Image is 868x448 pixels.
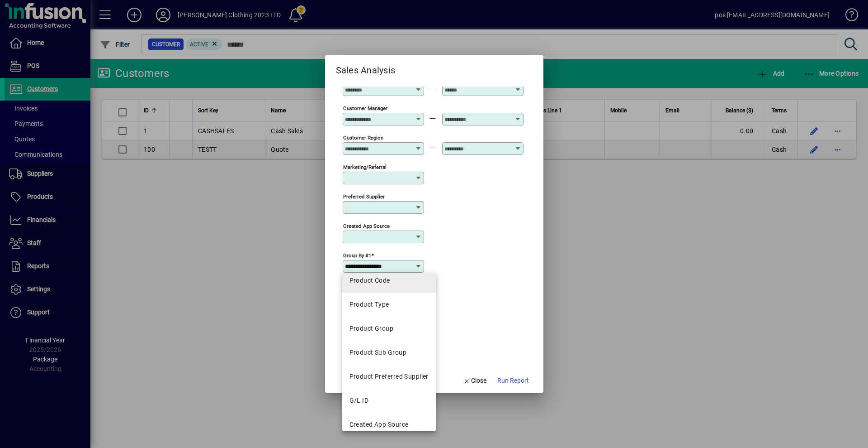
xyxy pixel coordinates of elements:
[342,317,436,341] mat-option: Product Group
[342,293,436,317] mat-option: Product Type
[325,55,406,77] h2: Sales Analysis
[497,376,529,385] span: Run Report
[349,348,406,357] div: Product Sub Group
[343,223,390,229] mat-label: Created app source
[342,413,436,437] mat-option: Created App Source
[343,193,385,200] mat-label: Preferred supplier
[343,164,387,170] mat-label: Marketing/Referral
[494,373,533,389] button: Run Report
[459,373,490,389] button: Close
[342,341,436,365] mat-option: Product Sub Group
[343,135,383,141] mat-label: Customer Region
[343,105,387,111] mat-label: Customer Manager
[463,376,486,385] span: Close
[343,252,371,259] mat-label: Group by #1
[342,365,436,389] mat-option: Product Preferred Supplier
[349,300,389,309] div: Product Type
[349,324,394,333] div: Product Group
[349,420,409,429] div: Created App Source
[349,276,390,285] div: Product Code
[342,389,436,413] mat-option: G/L ID
[342,269,436,293] mat-option: Product Code
[349,396,369,405] div: G/L ID
[349,372,429,381] div: Product Preferred Supplier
